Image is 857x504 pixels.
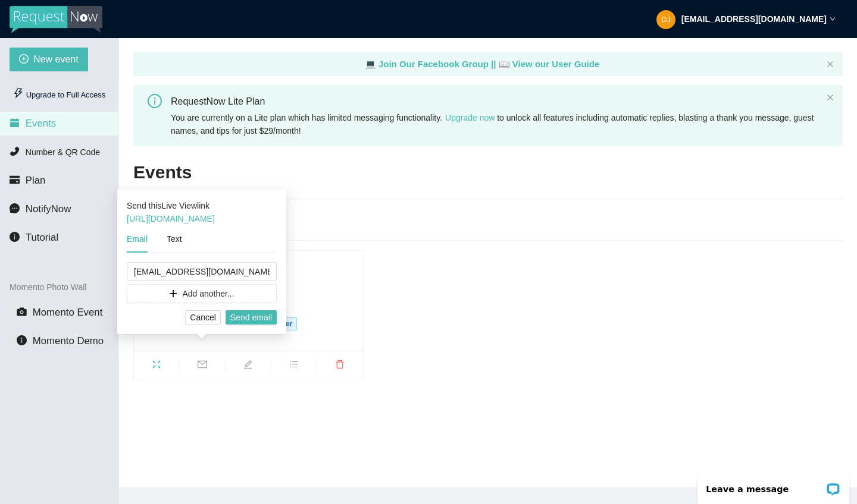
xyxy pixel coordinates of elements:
div: Email [127,232,148,245]
span: New event [33,52,79,67]
span: Momento Event [33,307,103,318]
a: Upgrade now [445,113,495,122]
span: camera [17,307,27,317]
span: info-circle [148,94,162,108]
img: 55a64adef94d41fca6eeaa2690a25b69 [656,10,675,29]
button: close [827,61,834,68]
span: calendar [10,118,20,128]
span: mail [180,360,225,373]
span: down [830,16,836,22]
img: RequestNow [10,6,102,33]
button: plusAdd another... [127,284,277,303]
span: You are currently on a Lite plan which has limited messaging functionality. to unlock all feature... [171,113,814,136]
span: phone [10,146,20,156]
a: laptop Join Our Facebook Group || [365,59,499,69]
span: Events [26,118,56,129]
span: Send email [230,311,272,324]
span: bars [271,360,317,373]
button: close [827,94,834,102]
h2: Events [133,160,192,185]
iframe: LiveChat chat widget [690,467,857,504]
span: info-circle [10,232,20,242]
div: Upgrade to Full Access [10,83,109,107]
span: Add another... [182,287,234,300]
span: thunderbolt [13,88,24,99]
strong: [EMAIL_ADDRESS][DOMAIN_NAME] [681,14,827,24]
button: Send email [226,310,277,325]
span: NotifyNow [26,203,71,215]
button: Cancel [185,310,221,325]
span: credit-card [10,175,20,185]
span: edit [226,360,271,373]
div: RequestNow Lite Plan [171,94,822,109]
span: Cancel [190,311,216,324]
span: Momento Demo [33,335,104,346]
span: plus [169,289,177,299]
a: laptop View our User Guide [499,59,600,69]
span: message [10,203,20,213]
a: [URL][DOMAIN_NAME] [127,214,215,223]
span: Number & QR Code [26,147,100,157]
div: Send this Live View link [127,199,277,212]
span: laptop [365,59,376,69]
span: delete [317,360,363,373]
span: plus-circle [19,54,29,65]
span: Plan [26,175,46,186]
span: laptop [499,59,510,69]
button: plus-circleNew event [10,48,88,71]
span: Tutorial [26,232,58,243]
span: close [827,61,834,68]
span: fullscreen [134,360,179,373]
span: info-circle [17,335,27,345]
div: Text [167,232,182,245]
